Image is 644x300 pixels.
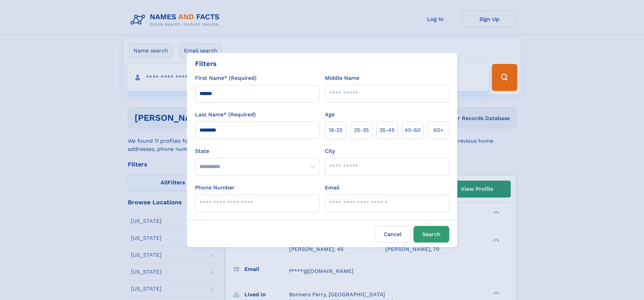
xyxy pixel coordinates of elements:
[354,126,369,134] span: 25‑35
[195,147,319,155] label: State
[325,147,335,155] label: City
[325,184,339,192] label: Email
[195,111,256,119] label: Last Name* (Required)
[195,184,235,192] label: Phone Number
[375,226,411,243] label: Cancel
[405,126,421,134] span: 45‑60
[325,74,359,82] label: Middle Name
[379,126,395,134] span: 35‑45
[413,226,449,243] button: Search
[195,74,257,82] label: First Name* (Required)
[195,59,217,69] div: Filters
[433,126,444,134] span: 60+
[329,126,342,134] span: 18‑25
[325,111,335,119] label: Age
